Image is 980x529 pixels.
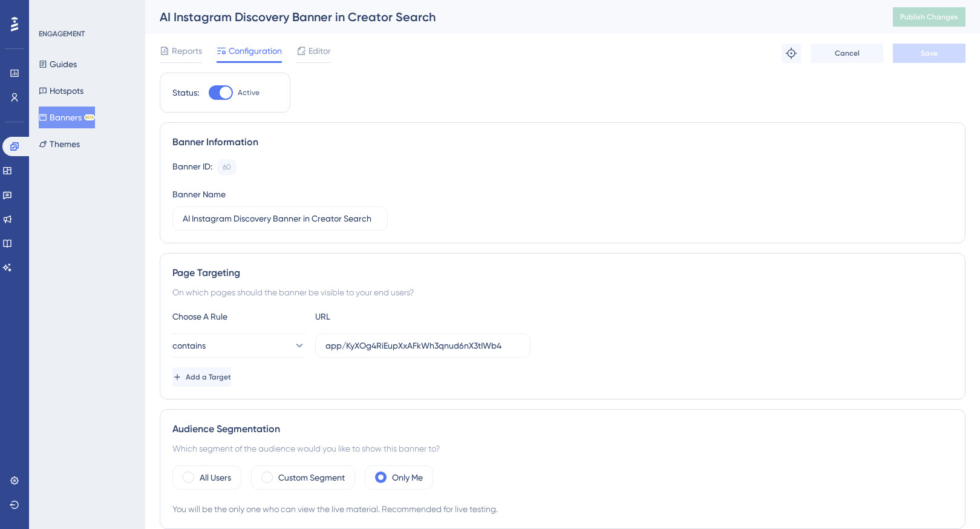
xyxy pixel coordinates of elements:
[200,470,231,485] label: All Users
[921,48,938,58] span: Save
[893,7,965,27] button: Publish Changes
[223,162,231,172] div: 60
[172,441,953,456] div: Which segment of the audience would you like to show this banner to?
[172,135,953,149] div: Banner Information
[186,372,231,382] span: Add a Target
[172,422,953,436] div: Audience Segmentation
[172,285,953,300] div: On which pages should the banner be visible to your end users?
[238,88,260,97] span: Active
[172,44,202,58] span: Reports
[893,44,965,63] button: Save
[392,470,423,485] label: Only Me
[315,309,448,324] div: URL
[39,29,85,39] div: ENGAGEMENT
[39,80,83,102] button: Hotspots
[172,266,953,280] div: Page Targeting
[229,44,282,58] span: Configuration
[309,44,331,58] span: Editor
[811,44,883,63] button: Cancel
[172,85,199,100] div: Status:
[172,333,305,358] button: contains
[325,339,520,352] input: yourwebsite.com/path
[160,8,863,25] div: AI Instagram Discovery Banner in Creator Search
[84,114,95,120] div: BETA
[172,367,231,387] button: Add a Target
[278,470,345,485] label: Custom Segment
[835,48,860,58] span: Cancel
[172,159,212,175] div: Banner ID:
[172,338,206,353] span: contains
[39,53,77,75] button: Guides
[172,309,305,324] div: Choose A Rule
[39,107,95,128] button: BannersBETA
[183,212,377,225] input: Type your Banner name
[900,12,958,22] span: Publish Changes
[39,133,80,155] button: Themes
[172,187,226,202] div: Banner Name
[172,502,953,516] div: You will be the only one who can view the live material. Recommended for live testing.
